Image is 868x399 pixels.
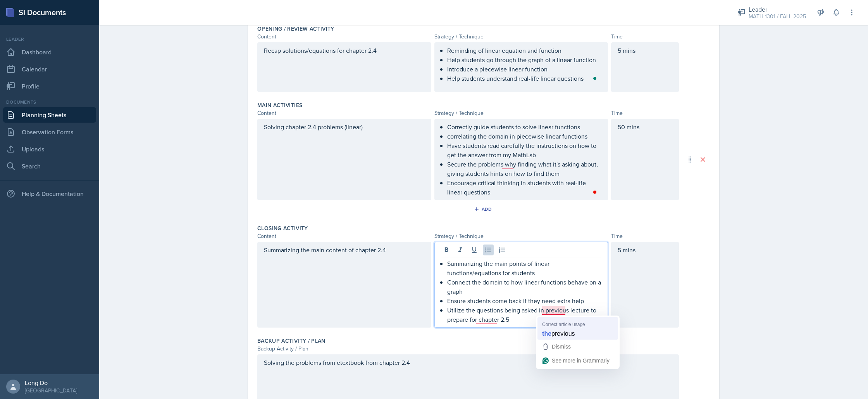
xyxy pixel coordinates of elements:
div: To enrich screen reader interactions, please activate Accessibility in Grammarly extension settings [441,46,602,83]
div: [GEOGRAPHIC_DATA] [25,387,77,394]
p: Secure the problems why finding what it's asking about, giving students hints on how to find them [447,160,602,178]
a: Observation Forms [3,124,96,140]
a: Profile [3,78,96,94]
p: Recap solutions/equations for chapter 2.4 [264,46,425,55]
p: Ensure students come back if they need extra help [447,296,602,305]
p: Have students read carefully the instructions on how to get the answer from my MathLab [447,141,602,160]
div: Leader [749,5,806,14]
p: Help students understand real-life linear questions [447,74,602,83]
div: Documents [3,99,96,106]
p: 5 mins [618,46,672,55]
label: Opening / Review Activity [257,25,334,33]
div: To enrich screen reader interactions, please activate Accessibility in Grammarly extension settings [441,259,602,324]
p: Reminding of linear equation and function [447,46,602,55]
p: 50 mins [618,122,672,132]
p: Introduce a piecewise linear function [447,64,602,74]
div: Backup Activity / Plan [257,345,679,353]
div: MATH 1301 / FALL 2025 [749,12,806,21]
label: Main Activities [257,101,302,109]
a: Planning Sheets [3,107,96,123]
div: Content [257,33,431,41]
p: Encourage critical thinking in students with real-life linear questions [447,178,602,197]
p: Connect the domain to how linear functions behave on a graph [447,278,602,296]
p: Correctly guide students to solve linear functions [447,122,602,132]
div: Content [257,109,431,117]
p: Summarizing the main content of chapter 2.4 [264,245,425,255]
div: Strategy / Technique [434,33,608,41]
button: Add [471,203,496,215]
p: correlating the domain in piecewise linear functions [447,132,602,141]
p: Solving chapter 2.4 problems (linear) [264,122,425,132]
p: Help students go through the graph of a linear function [447,55,602,64]
div: Help & Documentation [3,186,96,201]
label: Closing Activity [257,224,308,232]
div: To enrich screen reader interactions, please activate Accessibility in Grammarly extension settings [441,122,602,197]
a: Uploads [3,141,96,157]
div: Strategy / Technique [434,232,608,240]
a: Search [3,158,96,174]
p: Utilize the questions being asked in previous lecture to prepare for chapter 2.5 [447,305,602,324]
p: Summarizing the main points of linear functions/equations for students [447,259,602,278]
div: Content [257,232,431,240]
p: Solving the problems from etextbook from chapter 2.4 [264,358,672,367]
div: Strategy / Technique [434,109,608,117]
label: Backup Activity / Plan [257,337,325,345]
p: 5 mins [618,245,672,255]
a: Dashboard [3,44,96,60]
div: Time [611,232,679,240]
a: Calendar [3,61,96,77]
div: Long Do [25,379,77,387]
div: Leader [3,36,96,43]
div: Time [611,33,679,41]
div: Add [475,206,492,212]
div: Time [611,109,679,117]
